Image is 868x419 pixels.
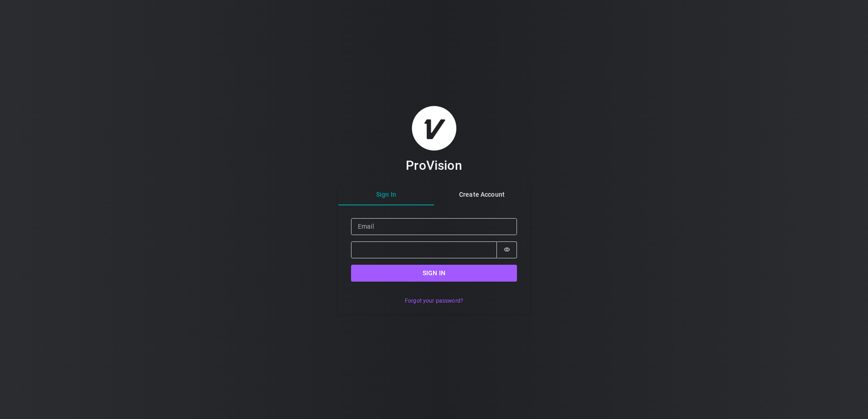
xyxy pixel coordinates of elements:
[434,185,530,205] button: Create Account
[338,185,434,205] button: Sign In
[351,265,517,282] button: Sign in
[406,157,462,173] h3: ProVision
[497,241,517,258] button: Show password
[351,218,517,235] input: Email
[400,294,468,308] button: Forgot your password?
